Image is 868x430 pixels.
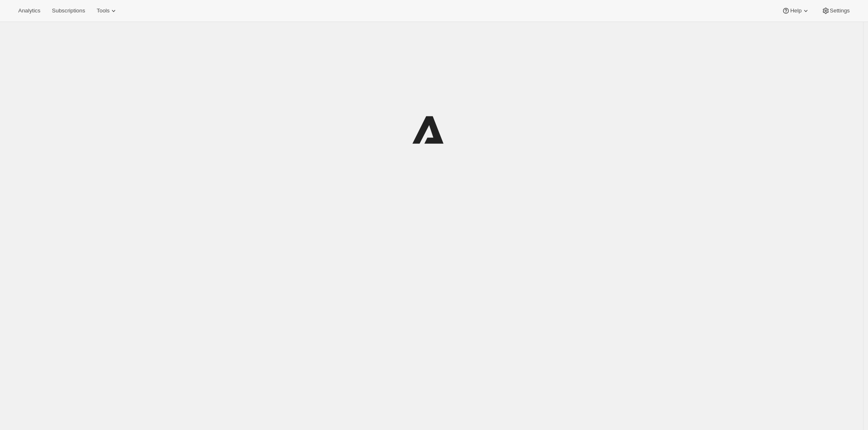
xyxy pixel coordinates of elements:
[777,5,815,17] button: Help
[790,7,801,14] span: Help
[13,5,45,17] button: Analytics
[52,7,85,14] span: Subscriptions
[47,5,90,17] button: Subscriptions
[817,5,855,17] button: Settings
[18,7,40,14] span: Analytics
[97,7,109,14] span: Tools
[830,7,850,14] span: Settings
[92,5,123,17] button: Tools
